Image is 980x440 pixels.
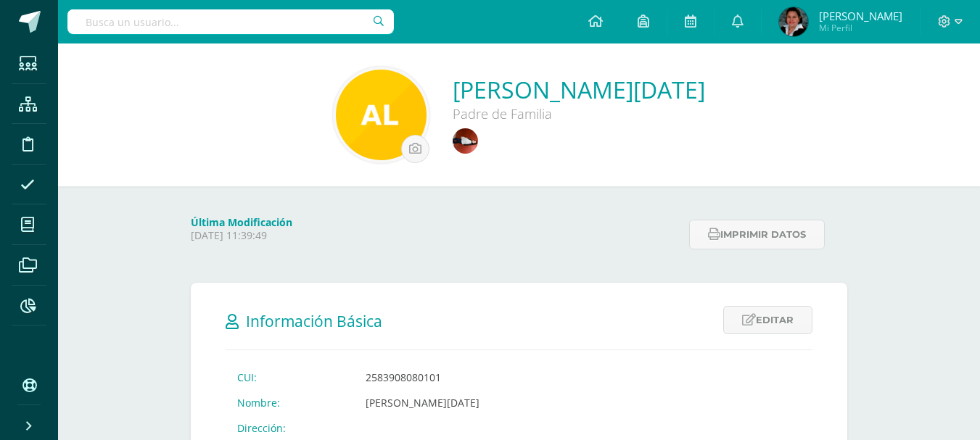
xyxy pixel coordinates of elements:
[779,7,808,36] img: c5e15b6d1c97cfcc5e091a47d8fce03b.png
[354,365,547,390] td: 2583908080101
[226,365,354,390] td: CUI:
[226,390,354,415] td: Nombre:
[67,9,394,34] input: Busca un usuario...
[689,220,825,249] button: Imprimir datos
[453,128,478,154] img: 8ef03365a025c5746be528bf6759b0aa.png
[336,70,427,160] img: 2e5aeaadda36a333239252577eb33a66.png
[453,105,705,123] div: Padre de Familia
[453,74,705,105] a: [PERSON_NAME][DATE]
[191,229,680,242] p: [DATE] 11:39:49
[354,390,547,415] td: [PERSON_NAME][DATE]
[723,306,812,334] a: Editar
[246,311,382,331] span: Información Básica
[191,215,680,229] h4: Última Modificación
[819,22,902,34] span: Mi Perfil
[819,9,902,23] span: [PERSON_NAME]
